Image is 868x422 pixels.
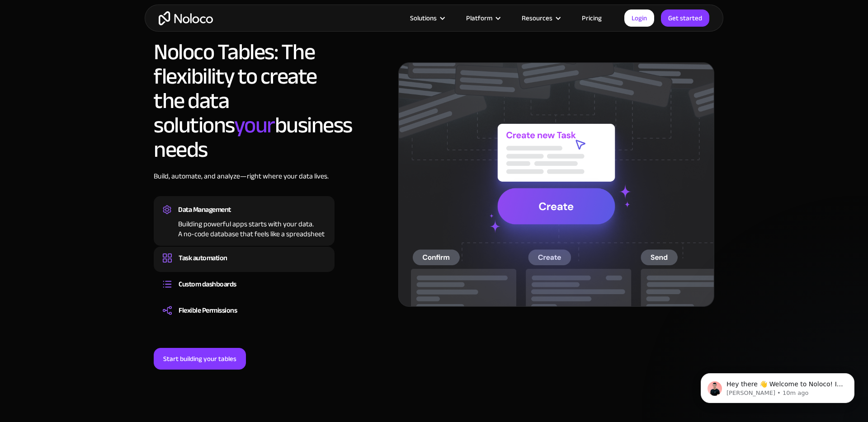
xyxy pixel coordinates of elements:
div: Data Management [178,203,231,216]
div: Building powerful apps starts with your data. A no-code database that feels like a spreadsheet [163,216,325,239]
div: Build, automate, and analyze—right where your data lives. [154,171,335,195]
h2: Noloco Tables: The flexibility to create the data solutions business needs [154,40,335,162]
a: home [159,11,213,25]
div: Task automation [179,251,227,265]
div: Custom dashboards [179,277,236,291]
div: Solutions [399,12,455,24]
div: Platform [466,12,492,24]
span: your [234,104,275,146]
div: Platform [455,12,510,24]
div: Resources [522,12,552,24]
div: Flexible Permissions [179,304,237,317]
div: Set Permissions for different user roles to determine which users get access to your data. No nee... [163,317,325,320]
div: Build dashboards and reports that update in real time, giving everyone a clear view of key data a... [163,291,325,294]
a: Get started [661,9,709,27]
div: Set up workflows that run automatically whenever there are changes in your Tables. [163,265,325,267]
iframe: Intercom notifications message [687,354,868,417]
a: Start building your tables [154,348,246,370]
div: Resources [510,12,571,24]
a: Login [624,9,654,27]
a: Pricing [571,12,613,24]
div: Solutions [410,12,437,24]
